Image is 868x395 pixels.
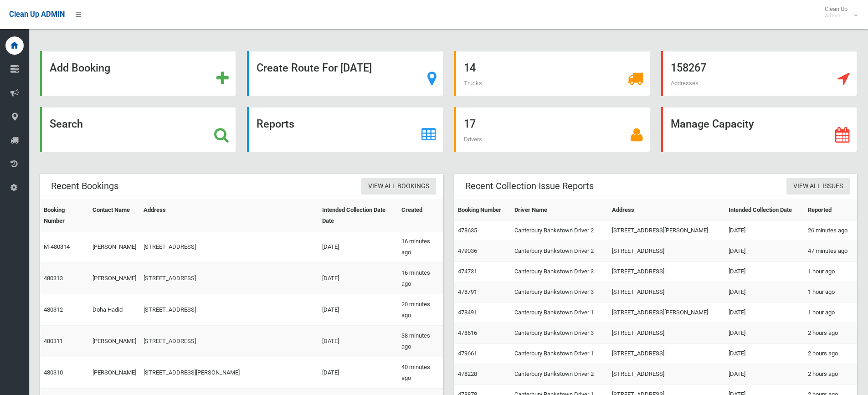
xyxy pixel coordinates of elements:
a: M-480314 [44,243,70,250]
a: Reports [247,107,443,152]
td: [STREET_ADDRESS] [608,323,724,344]
td: [STREET_ADDRESS] [140,231,319,263]
span: Clean Up [820,5,857,19]
span: Addresses [671,80,699,87]
td: 16 minutes ago [398,231,443,263]
td: 20 minutes ago [398,294,443,326]
td: 1 hour ago [804,303,857,323]
td: 16 minutes ago [398,263,443,294]
td: [STREET_ADDRESS] [608,282,724,303]
a: 479661 [458,350,477,357]
span: Clean Up ADMIN [9,10,65,19]
a: Search [40,107,236,152]
strong: Reports [257,118,294,130]
td: [DATE] [725,221,804,241]
td: [STREET_ADDRESS] [140,263,319,294]
th: Booking Number [40,200,89,231]
th: Address [608,200,724,221]
td: [STREET_ADDRESS] [140,294,319,326]
a: 480311 [44,338,63,344]
td: Doha Hadid [89,294,140,326]
td: [STREET_ADDRESS] [608,344,724,364]
a: View All Bookings [361,178,436,195]
strong: Add Booking [50,62,110,74]
td: Canterbury Bankstown Driver 2 [511,364,608,385]
a: 474731 [458,268,477,275]
span: Trucks [464,80,482,87]
strong: 14 [464,62,476,74]
td: [DATE] [725,303,804,323]
strong: 17 [464,118,476,130]
td: 40 minutes ago [398,357,443,389]
th: Intended Collection Date [725,200,804,221]
th: Booking Number [454,200,511,221]
td: [DATE] [725,241,804,262]
td: [DATE] [725,344,804,364]
td: [DATE] [725,364,804,385]
strong: Search [50,118,83,130]
td: [DATE] [318,231,398,263]
td: [STREET_ADDRESS][PERSON_NAME] [608,303,724,323]
td: Canterbury Bankstown Driver 3 [511,323,608,344]
th: Contact Name [89,200,140,231]
a: Manage Capacity [661,107,857,152]
strong: Create Route For [DATE] [257,62,372,74]
td: [STREET_ADDRESS][PERSON_NAME] [140,357,319,389]
a: 479036 [458,247,477,254]
td: 26 minutes ago [804,221,857,241]
th: Created [398,200,443,231]
strong: 158267 [671,62,706,74]
a: 478635 [458,227,477,234]
th: Reported [804,200,857,221]
td: [DATE] [725,282,804,303]
td: [DATE] [318,263,398,294]
td: Canterbury Bankstown Driver 2 [511,221,608,241]
td: 2 hours ago [804,323,857,344]
a: 158267 Addresses [661,51,857,96]
a: 480310 [44,369,63,376]
td: [DATE] [725,262,804,282]
td: [STREET_ADDRESS] [608,364,724,385]
td: [DATE] [318,294,398,326]
td: [STREET_ADDRESS] [608,241,724,262]
a: 478616 [458,329,477,336]
a: 14 Trucks [454,51,650,96]
td: Canterbury Bankstown Driver 3 [511,282,608,303]
a: View All Issues [786,178,850,195]
span: Drivers [464,136,482,143]
a: Add Booking [40,51,236,96]
header: Recent Collection Issue Reports [454,177,605,195]
td: Canterbury Bankstown Driver 3 [511,262,608,282]
th: Driver Name [511,200,608,221]
td: 2 hours ago [804,344,857,364]
small: Admin [825,12,847,19]
td: 38 minutes ago [398,326,443,357]
td: 1 hour ago [804,262,857,282]
td: [DATE] [318,326,398,357]
td: [PERSON_NAME] [89,357,140,389]
strong: Manage Capacity [671,118,754,130]
a: 480312 [44,306,63,313]
td: [STREET_ADDRESS] [608,262,724,282]
td: 47 minutes ago [804,241,857,262]
a: 478791 [458,288,477,295]
a: 478491 [458,309,477,316]
a: 17 Drivers [454,107,650,152]
td: [PERSON_NAME] [89,231,140,263]
td: [PERSON_NAME] [89,326,140,357]
td: Canterbury Bankstown Driver 1 [511,303,608,323]
td: Canterbury Bankstown Driver 2 [511,241,608,262]
th: Intended Collection Date Date [318,200,398,231]
td: [DATE] [725,323,804,344]
td: [STREET_ADDRESS][PERSON_NAME] [608,221,724,241]
a: 480313 [44,275,63,282]
td: [STREET_ADDRESS] [140,326,319,357]
header: Recent Bookings [40,177,129,195]
a: 478228 [458,370,477,377]
a: Create Route For [DATE] [247,51,443,96]
td: 1 hour ago [804,282,857,303]
th: Address [140,200,319,231]
td: [DATE] [318,357,398,389]
td: 2 hours ago [804,364,857,385]
td: Canterbury Bankstown Driver 1 [511,344,608,364]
